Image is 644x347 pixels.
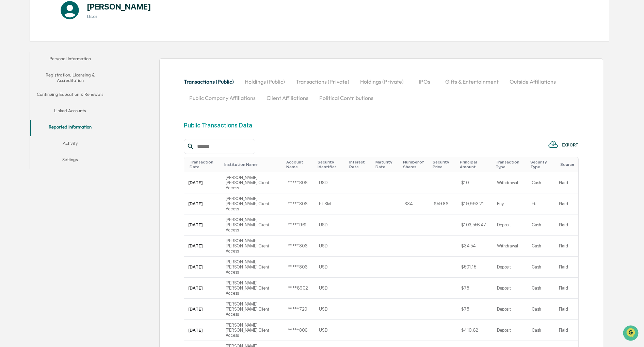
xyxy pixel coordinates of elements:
[315,193,347,214] td: FTSM
[4,96,46,108] a: 🔎Data Lookup
[47,83,87,95] a: 🗄️Attestations
[318,160,344,169] div: Toggle SortBy
[315,278,347,299] td: USD
[7,52,19,64] img: 1746055101610-c473b297-6a78-478c-a979-82029cc54cd1
[560,162,576,167] div: Toggle SortBy
[457,236,493,257] td: $34.54
[7,14,124,25] p: How can we help?
[7,99,12,105] div: 🔎
[555,214,578,236] td: Plaid
[314,90,379,106] button: Political Contributions
[30,136,111,153] button: Activity
[528,214,555,236] td: Cash
[184,73,239,90] button: Transactions (Public)
[528,236,555,257] td: Cash
[222,172,284,193] td: [PERSON_NAME] [PERSON_NAME] Client Access
[286,160,312,169] div: Toggle SortBy
[375,160,398,169] div: Toggle SortBy
[457,299,493,320] td: $75
[184,257,222,278] td: [DATE]
[222,257,284,278] td: [PERSON_NAME] [PERSON_NAME] Client Access
[184,214,222,236] td: [DATE]
[30,153,111,169] button: Settings
[184,193,222,214] td: [DATE]
[14,86,44,92] span: Preclearance
[190,160,219,169] div: Toggle SortBy
[184,236,222,257] td: [DATE]
[315,172,347,193] td: USD
[14,99,43,105] span: Data Lookup
[222,278,284,299] td: [PERSON_NAME] [PERSON_NAME] Client Access
[30,52,111,68] button: Personal Information
[30,120,111,136] button: Reported Information
[290,73,355,90] button: Transactions (Private)
[440,73,504,90] button: Gifts & Entertainment
[528,257,555,278] td: Cash
[7,86,12,92] div: 🖐️
[622,325,641,343] iframe: Open customer support
[261,90,314,106] button: Client Affiliations
[457,320,493,341] td: $410.62
[555,299,578,320] td: Plaid
[222,236,284,257] td: [PERSON_NAME] [PERSON_NAME] Client Access
[555,236,578,257] td: Plaid
[30,87,111,104] button: Continuing Education & Renewals
[493,257,528,278] td: Deposit
[30,104,111,120] button: Linked Accounts
[315,236,347,257] td: USD
[23,52,112,59] div: Start new chat
[493,193,528,214] td: Buy
[184,122,252,129] div: Public Transactions Data
[239,73,290,90] button: Holdings (Public)
[315,214,347,236] td: USD
[493,236,528,257] td: Withdrawal
[493,278,528,299] td: Deposit
[457,257,493,278] td: $501.15
[457,214,493,236] td: $103,556.47
[530,160,552,169] div: Toggle SortBy
[528,193,555,214] td: Etf
[184,90,261,106] button: Public Company Affiliations
[315,299,347,320] td: USD
[460,160,490,169] div: Toggle SortBy
[30,52,111,169] div: secondary tabs example
[493,299,528,320] td: Deposit
[184,73,579,106] div: secondary tabs example
[496,160,525,169] div: Toggle SortBy
[555,172,578,193] td: Plaid
[87,14,151,19] h3: User
[68,115,82,120] span: Pylon
[116,54,124,62] button: Start new chat
[184,278,222,299] td: [DATE]
[30,68,111,87] button: Registration, Licensing & Accreditation
[457,278,493,299] td: $75
[555,278,578,299] td: Plaid
[562,143,579,148] div: EXPORT
[222,320,284,341] td: [PERSON_NAME] [PERSON_NAME] Client Access
[222,299,284,320] td: [PERSON_NAME] [PERSON_NAME] Client Access
[493,214,528,236] td: Deposit
[56,86,84,92] span: Attestations
[87,2,151,12] h1: [PERSON_NAME]
[48,115,82,120] a: Powered byPylon
[493,320,528,341] td: Deposit
[224,162,281,167] div: Toggle SortBy
[528,278,555,299] td: Cash
[433,160,454,169] div: Toggle SortBy
[457,193,493,214] td: $19,993.21
[49,86,55,92] div: 🗄️
[4,83,47,95] a: 🖐️Preclearance
[555,193,578,214] td: Plaid
[403,160,427,169] div: Toggle SortBy
[222,214,284,236] td: [PERSON_NAME] [PERSON_NAME] Client Access
[184,299,222,320] td: [DATE]
[23,59,86,64] div: We're available if you need us!
[457,172,493,193] td: $10
[528,320,555,341] td: Cash
[555,257,578,278] td: Plaid
[315,257,347,278] td: USD
[315,320,347,341] td: USD
[222,193,284,214] td: [PERSON_NAME] [PERSON_NAME] Client Access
